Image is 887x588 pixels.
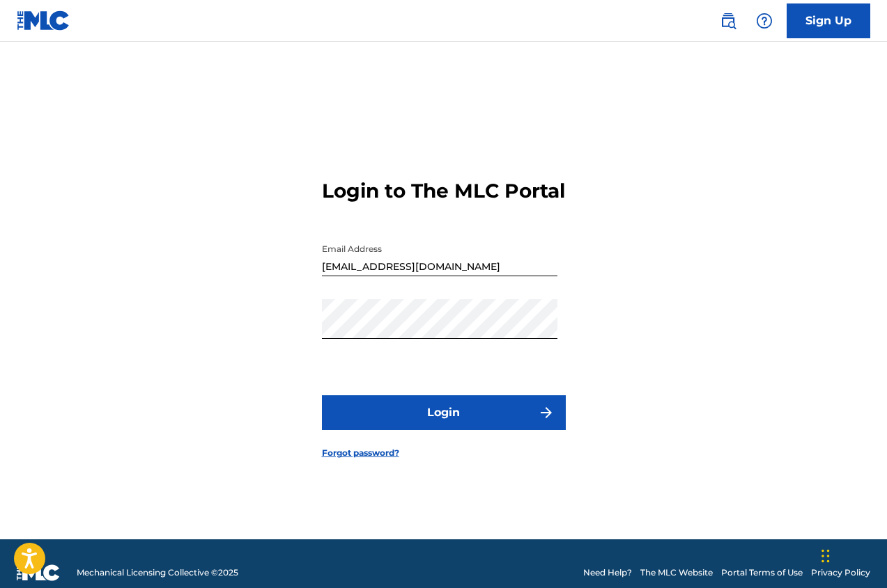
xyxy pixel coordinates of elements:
[714,7,742,35] a: Public Search
[17,10,70,31] img: MLC Logo
[811,566,870,579] a: Privacy Policy
[640,566,713,579] a: The MLC Website
[787,3,870,38] a: Sign Up
[322,447,399,459] a: Forgot password?
[822,535,830,577] div: Drag
[322,179,565,203] h3: Login to The MLC Portal
[750,7,778,35] div: Help
[538,404,555,421] img: f7272a7cc735f4ea7f67.svg
[77,566,238,579] span: Mechanical Licensing Collective © 2025
[17,564,60,581] img: logo
[721,566,803,579] a: Portal Terms of Use
[322,395,566,430] button: Login
[720,13,736,29] img: search
[756,13,773,29] img: help
[817,521,887,588] iframe: Chat Widget
[583,566,632,579] a: Need Help?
